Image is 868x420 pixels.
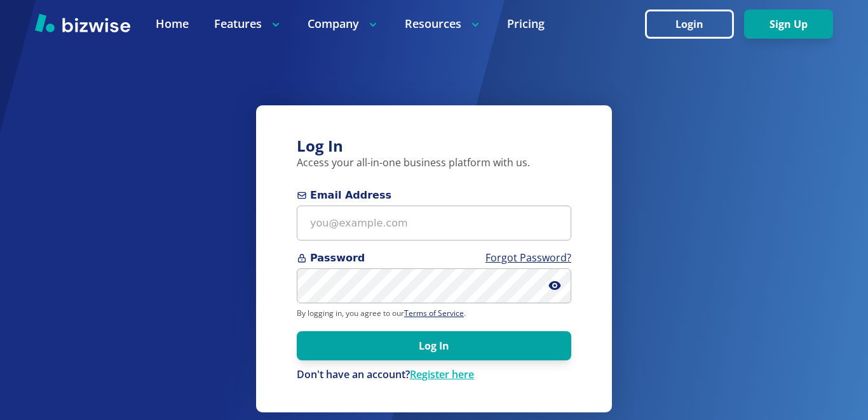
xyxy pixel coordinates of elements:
a: Register here [410,367,474,381]
a: Terms of Service [404,308,464,318]
p: By logging in, you agree to our . [297,308,571,318]
h3: Log In [297,136,571,157]
span: Password [297,251,571,266]
a: Pricing [507,16,545,32]
p: Don't have an account? [297,368,571,382]
a: Login [645,18,744,30]
p: Resources [405,16,482,32]
p: Company [308,16,379,32]
span: Email Address [297,188,571,203]
button: Login [645,10,734,39]
p: Access your all-in-one business platform with us. [297,156,571,170]
button: Log In [297,331,571,360]
img: Bizwise Logo [35,13,130,32]
a: Sign Up [744,18,833,30]
button: Sign Up [744,10,833,39]
a: Home [156,16,189,32]
input: you@example.com [297,206,571,240]
div: Don't have an account?Register here [297,368,571,382]
p: Features [214,16,282,32]
a: Forgot Password? [485,251,571,265]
